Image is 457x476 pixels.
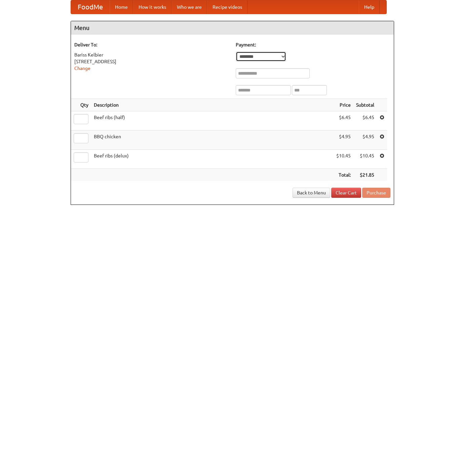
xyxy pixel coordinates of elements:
td: $10.45 [353,150,377,169]
a: Clear Cart [331,188,361,198]
th: Price [334,99,353,111]
th: Description [91,99,334,111]
a: FoodMe [71,0,110,14]
a: Help [359,0,380,14]
div: [STREET_ADDRESS] [74,58,229,65]
td: BBQ chicken [91,131,334,150]
div: Bariss Kelbier [74,51,229,58]
td: $4.95 [334,131,353,150]
td: $4.95 [353,131,377,150]
h5: Payment: [236,41,390,48]
h4: Menu [71,21,394,35]
th: Total: [334,169,353,181]
a: How it works [133,0,172,14]
button: Purchase [362,188,390,198]
a: Recipe videos [207,0,247,14]
td: $6.45 [353,111,377,131]
a: Home [110,0,133,14]
td: $6.45 [334,111,353,131]
td: Beef ribs (delux) [91,150,334,169]
td: Beef ribs (half) [91,111,334,131]
th: Subtotal [353,99,377,111]
th: $21.85 [353,169,377,181]
th: Qty [71,99,91,111]
a: Who we are [172,0,207,14]
h5: Deliver To: [74,41,229,48]
a: Change [74,66,90,71]
td: $10.45 [334,150,353,169]
a: Back to Menu [293,188,330,198]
